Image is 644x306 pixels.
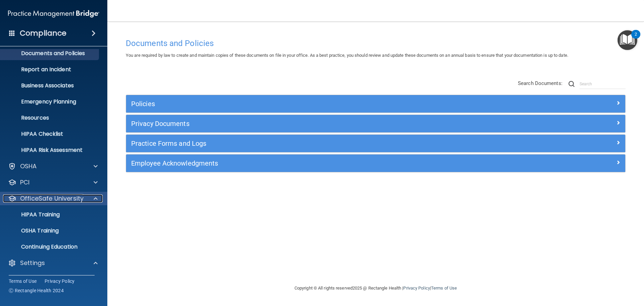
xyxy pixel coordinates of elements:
[518,80,562,86] span: Search Documents:
[9,278,37,285] a: Terms of Use
[431,286,457,291] a: Terms of Use
[569,81,575,87] img: ic-search.3b580494.png
[4,147,96,154] p: HIPAA Risk Assessment
[20,259,45,267] p: Settings
[528,258,636,285] iframe: Drift Widget Chat Controller
[20,162,37,170] p: OSHA
[131,138,620,149] a: Practice Forms and Logs
[4,211,60,218] p: HIPAA Training
[131,158,620,169] a: Employee Acknowledgments
[8,259,98,267] a: Settings
[618,30,637,50] button: Open Resource Center, 2 new notifications
[131,120,495,127] h5: Privacy Documents
[580,79,626,89] input: Search
[20,194,84,203] p: OfficeSafe University
[8,178,98,186] a: PCI
[45,278,75,285] a: Privacy Policy
[4,227,59,234] p: OSHA Training
[4,66,96,73] p: Report an Incident
[8,7,99,20] img: PMB logo
[4,82,96,89] p: Business Associates
[20,178,30,186] p: PCI
[253,277,498,299] div: Copyright © All rights reserved 2025 @ Rectangle Health | |
[4,50,96,57] p: Documents and Policies
[403,286,430,291] a: Privacy Policy
[126,53,568,58] span: You are required by law to create and maintain copies of these documents on file in your office. ...
[4,131,96,137] p: HIPAA Checklist
[131,140,495,147] h5: Practice Forms and Logs
[4,115,96,121] p: Resources
[131,118,620,129] a: Privacy Documents
[8,162,98,170] a: OSHA
[4,98,96,105] p: Emergency Planning
[131,100,495,107] h5: Policies
[126,39,626,48] h4: Documents and Policies
[131,98,620,109] a: Policies
[8,194,98,203] a: OfficeSafe University
[4,244,96,250] p: Continuing Education
[20,29,66,38] h4: Compliance
[131,160,495,167] h5: Employee Acknowledgments
[9,287,64,294] span: Ⓒ Rectangle Health 2024
[635,34,637,43] div: 2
